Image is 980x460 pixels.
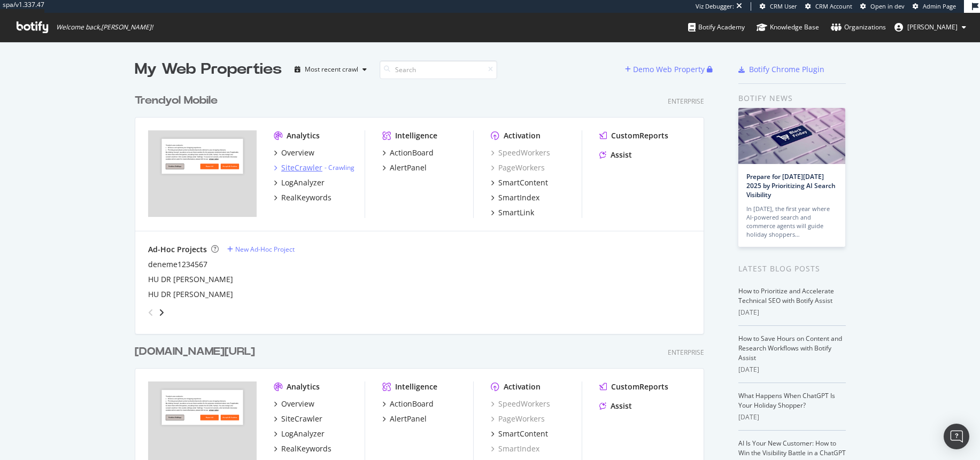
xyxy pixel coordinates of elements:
div: LogAnalyzer [281,177,325,188]
div: SmartContent [498,428,548,439]
div: SiteCrawler [281,414,322,424]
div: Analytics [287,130,320,141]
div: Overview [281,399,314,409]
div: Enterprise [668,97,704,106]
a: Admin Page [913,2,956,11]
div: ActionBoard [390,147,434,158]
a: Organizations [831,13,886,42]
a: SmartIndex [491,443,539,454]
a: Assist [599,401,632,411]
div: Demo Web Property [633,64,705,75]
a: CRM Account [805,2,852,11]
a: RealKeywords [274,443,331,454]
img: trendyol.com [148,130,257,217]
div: Intelligence [395,381,437,392]
a: SiteCrawler- Crawling [274,162,354,173]
div: RealKeywords [281,443,331,454]
a: SiteCrawler [274,414,322,424]
div: SmartIndex [498,192,539,203]
div: angle-right [158,307,165,318]
a: SpeedWorkers [491,399,550,409]
a: SmartLink [491,207,534,218]
a: AlertPanel [382,162,427,173]
div: SmartLink [498,207,534,218]
a: [DOMAIN_NAME][URL] [135,344,259,360]
span: CRM Account [815,2,852,10]
a: SmartContent [491,428,548,439]
div: Botify news [738,92,846,104]
span: Admin Page [923,2,956,10]
a: SpeedWorkers [491,147,550,158]
span: Welcome back, [PERSON_NAME] ! [56,23,153,32]
div: Most recent crawl [305,66,358,73]
div: - [325,163,354,172]
div: Viz Debugger: [696,2,734,11]
a: RealKeywords [274,192,331,203]
div: Open Intercom Messenger [944,424,969,449]
a: Botify Academy [688,13,745,42]
div: CustomReports [611,381,668,392]
a: CustomReports [599,130,668,141]
a: PageWorkers [491,414,545,424]
div: SmartContent [498,177,548,188]
button: [PERSON_NAME] [886,19,975,36]
a: ActionBoard [382,147,434,158]
a: PageWorkers [491,162,545,173]
div: Botify Academy [688,22,745,33]
a: LogAnalyzer [274,177,325,188]
div: Organizations [831,22,886,33]
a: Crawling [328,163,354,172]
a: SmartContent [491,177,548,188]
div: [DATE] [738,308,846,317]
a: HU DR [PERSON_NAME] [148,289,233,300]
div: Analytics [287,381,320,392]
a: Prepare for [DATE][DATE] 2025 by Prioritizing AI Search Visibility [746,172,836,199]
div: Enterprise [668,348,704,357]
div: RealKeywords [281,192,331,203]
div: SiteCrawler [281,162,322,173]
a: Overview [274,147,314,158]
div: [DATE] [738,412,846,422]
a: ActionBoard [382,399,434,409]
div: Knowledge Base [757,22,819,33]
a: deneme1234567 [148,259,207,270]
a: Overview [274,399,314,409]
div: My Web Properties [135,59,282,80]
div: Botify Chrome Plugin [749,64,824,75]
img: Prepare for Black Friday 2025 by Prioritizing AI Search Visibility [738,108,845,164]
a: Knowledge Base [757,13,819,42]
div: LogAnalyzer [281,428,325,439]
div: Assist [611,401,632,411]
a: LogAnalyzer [274,428,325,439]
a: Trendyol Mobile [135,93,222,108]
a: How to Prioritize and Accelerate Technical SEO with Botify Assist [738,286,834,305]
div: AlertPanel [390,414,427,424]
div: angle-left [144,304,158,321]
a: What Happens When ChatGPT Is Your Holiday Shopper? [738,391,835,410]
a: CRM User [760,2,797,11]
span: CRM User [770,2,797,10]
div: Latest Blog Posts [738,263,846,275]
div: Overview [281,147,314,158]
a: CustomReports [599,381,668,392]
a: AlertPanel [382,414,427,424]
a: How to Save Hours on Content and Research Workflows with Botify Assist [738,334,842,362]
div: [DOMAIN_NAME][URL] [135,344,255,360]
span: Nathalie Geoffrin [907,22,958,32]
a: SmartIndex [491,192,539,203]
div: Activation [504,130,541,141]
div: ActionBoard [390,399,434,409]
button: Demo Web Property [625,61,707,78]
a: Botify Chrome Plugin [738,64,824,75]
button: Most recent crawl [290,61,371,78]
span: Open in dev [870,2,905,10]
div: Assist [611,150,632,160]
div: Intelligence [395,130,437,141]
a: HU DR [PERSON_NAME] [148,274,233,285]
